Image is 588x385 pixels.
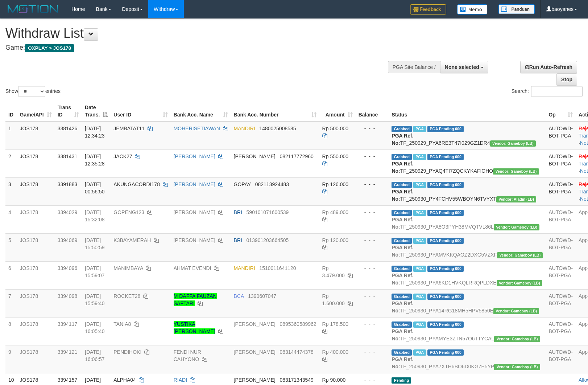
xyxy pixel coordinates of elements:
td: TF_250930_PY4FCHV55WBOYN6TVYXT [389,177,546,205]
th: Balance [356,101,389,122]
span: 3381426 [58,126,78,131]
span: Marked by baohafiz [413,321,426,328]
td: 6 [5,261,17,289]
span: [DATE] 12:34:23 [85,126,105,139]
b: PGA Ref. No: [392,300,413,314]
a: AHMAT EVENDI [174,265,211,271]
div: - - - [359,125,386,132]
b: PGA Ref. No: [392,273,413,286]
span: Vendor URL: https://dashboard.q2checkout.com/secure [497,280,542,286]
td: AUTOWD-BOT-PGA [546,150,576,177]
span: Copy 0895360589962 to clipboard [279,321,316,327]
td: TF_250930_PYA6KD1HVKQLRRQPLDXE [389,261,546,289]
span: MANDIRI [234,126,255,131]
a: Stop [556,73,577,86]
span: Vendor URL: https://dashboard.q2checkout.com/secure [494,364,540,370]
td: JOS178 [17,345,55,373]
span: PGA Pending [427,321,464,328]
span: 3381431 [58,153,78,159]
td: 2 [5,150,17,177]
span: 3394098 [58,293,78,299]
a: [PERSON_NAME] [174,181,215,187]
td: AUTOWD-BOT-PGA [546,261,576,289]
span: Pending [392,377,411,384]
td: AUTOWD-BOT-PGA [546,177,576,205]
span: Rp 550.000 [322,153,348,159]
span: OXPLAY > JOS178 [25,44,74,52]
span: MANIMBAYA [113,265,143,271]
th: Op: activate to sort column ascending [546,101,576,122]
span: [DATE] 15:50:59 [85,237,105,250]
span: None selected [445,64,479,70]
span: 3394157 [58,377,78,383]
td: JOS178 [17,317,55,345]
span: [DATE] 16:06:57 [85,349,105,362]
th: Bank Acc. Name: activate to sort column ascending [171,101,231,122]
span: Rp 3.479.000 [322,265,345,278]
b: PGA Ref. No: [392,328,413,341]
span: PGA Pending [427,238,464,244]
td: 7 [5,289,17,317]
td: TF_250930_PYAMYE3ZTN57O6TTYCAL [389,317,546,345]
td: 9 [5,345,17,373]
th: User ID: activate to sort column ascending [111,101,170,122]
span: Vendor URL: https://dashboard.q2checkout.com/secure [497,252,543,258]
span: Marked by baohafiz [413,238,426,244]
span: PGA Pending [427,266,464,272]
span: [DATE] 15:32:08 [85,209,105,222]
span: [PERSON_NAME] [234,153,276,159]
span: ROCKET28 [113,293,140,299]
div: - - - [359,292,386,300]
span: PGA Pending [427,126,464,132]
img: Feedback.jpg [410,4,446,15]
span: ALPHA04 [113,377,136,383]
td: TF_250930_PYA7XTH6BO6D0KG7E5YP [389,345,546,373]
span: Rp 126.000 [322,181,348,187]
a: YUSTIKA [PERSON_NAME] [174,321,215,334]
span: Rp 90.000 [322,377,346,383]
div: - - - [359,181,386,188]
span: Copy 082113924483 to clipboard [255,181,289,187]
td: AUTOWD-BOT-PGA [546,205,576,233]
span: PGA Pending [427,154,464,160]
td: 5 [5,233,17,261]
span: Copy 1510011641120 to clipboard [259,265,296,271]
td: 1 [5,122,17,150]
span: [PERSON_NAME] [234,321,276,327]
b: PGA Ref. No: [392,356,413,369]
span: Copy 083144474378 to clipboard [279,349,313,355]
td: 3 [5,177,17,205]
td: TF_250930_PYA14RG18MH5HPV5850E [389,289,546,317]
td: TF_250929_PYAQ4TI7ZQCKYKAFIOHO [389,150,546,177]
td: 4 [5,205,17,233]
span: Marked by baodewi [413,182,426,188]
span: Copy 1390607047 to clipboard [248,293,276,299]
span: Marked by baohafiz [413,266,426,272]
img: MOTION_logo.png [5,4,61,15]
span: JACK27 [113,153,132,159]
span: BRI [234,237,242,243]
span: Marked by baohafiz [413,210,426,216]
a: Run Auto-Refresh [520,61,577,73]
span: 3394117 [58,321,78,327]
span: Vendor URL: https://dashboard.q2checkout.com/secure [494,336,540,342]
span: MANDIRI [234,265,255,271]
td: AUTOWD-BOT-PGA [546,345,576,373]
span: Marked by baohafiz [413,126,426,132]
span: PGA Pending [427,210,464,216]
span: Rp 120.000 [322,237,348,243]
td: JOS178 [17,122,55,150]
button: None selected [440,61,488,73]
a: [PERSON_NAME] [174,153,215,159]
span: 3391883 [58,181,78,187]
span: K3BAYAMERAH [113,237,151,243]
span: Rp 489.000 [322,209,348,215]
span: AKUNGACORDI178 [113,181,160,187]
h4: Game: [5,44,385,52]
div: - - - [359,153,386,160]
td: AUTOWD-BOT-PGA [546,122,576,150]
span: Copy 1480025008585 to clipboard [259,126,296,131]
div: PGA Site Balance / [388,61,440,73]
span: PGA Pending [427,349,464,356]
td: JOS178 [17,177,55,205]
